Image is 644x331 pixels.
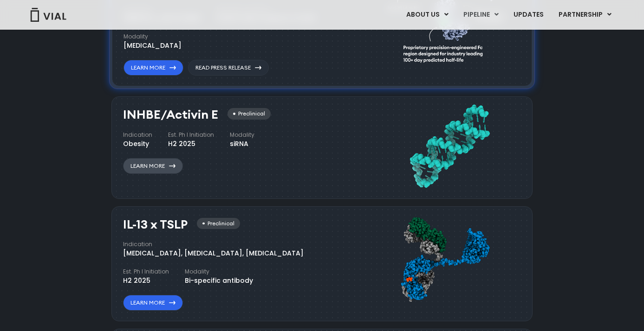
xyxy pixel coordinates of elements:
h4: Modality [185,267,253,276]
a: PIPELINEMenu Toggle [456,7,506,23]
div: Bi-specific antibody [185,276,253,286]
h4: Indication [123,131,152,139]
a: Learn More [123,158,183,174]
h3: IL-13 x TSLP [123,218,188,231]
h4: Modality [230,131,254,139]
a: UPDATES [506,7,551,23]
a: Read Press Release [188,60,269,76]
a: Learn More [123,295,183,311]
div: siRNA [230,139,254,149]
div: H2 2025 [168,139,214,149]
a: Learn More [124,60,183,76]
div: Obesity [123,139,152,149]
h4: Indication [123,240,304,248]
h4: Modality [124,32,182,41]
h4: Est. Ph I Initiation [168,131,214,139]
div: H2 2025 [123,276,169,286]
a: PARTNERSHIPMenu Toggle [551,7,619,23]
h3: INHBE/Activin E [123,108,218,121]
div: [MEDICAL_DATA], [MEDICAL_DATA], [MEDICAL_DATA] [123,248,304,258]
h4: Est. Ph I Initiation [123,267,169,276]
img: Vial Logo [30,8,67,22]
div: [MEDICAL_DATA] [124,41,182,51]
a: ABOUT USMenu Toggle [399,7,455,23]
div: Preclinical [197,218,240,229]
div: Preclinical [228,108,271,120]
